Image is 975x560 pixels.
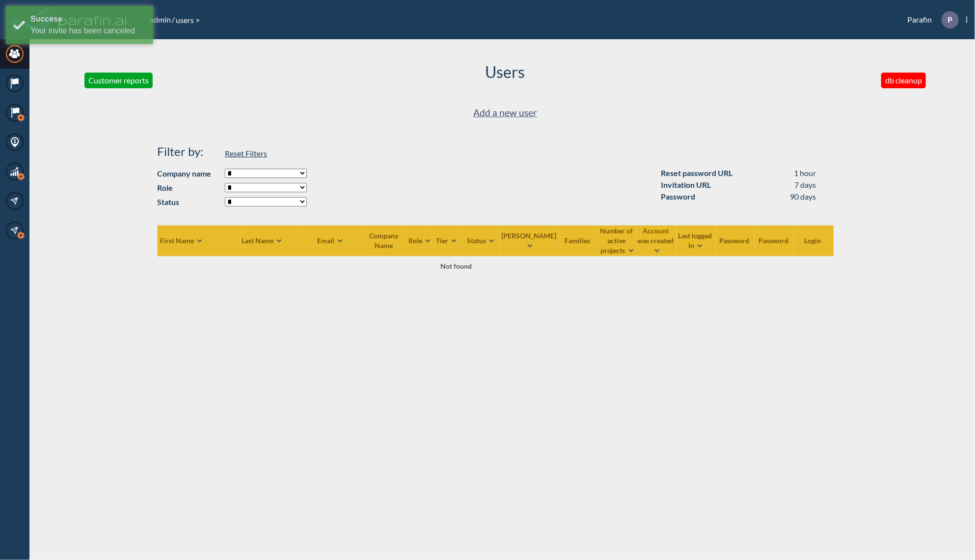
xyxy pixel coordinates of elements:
[948,15,952,24] p: P
[158,225,241,256] th: First Name
[175,15,201,25] span: users >
[461,225,501,256] th: Status
[794,225,834,256] th: Login
[794,167,816,179] div: 1 hour
[486,63,525,81] h2: Users
[501,225,559,256] th: [PERSON_NAME]
[241,225,300,256] th: Last Name
[716,225,755,256] th: Password
[149,15,172,24] a: admin
[157,145,220,159] h4: Filter by:
[755,225,794,256] th: Password
[661,191,695,203] div: Password
[149,14,175,25] li: /
[157,168,220,179] strong: Company name
[30,13,146,25] div: Success
[881,73,926,88] button: db cleanup
[661,179,711,191] div: Invitation URL
[637,225,677,256] th: Account was created
[677,225,716,256] th: Last logged in
[432,225,461,256] th: Tier
[473,105,537,121] a: Add a new user
[157,182,220,194] strong: Role
[598,225,637,256] th: Number of active projects
[661,167,732,179] div: Reset password URL
[225,149,267,158] span: Reset Filters
[158,256,755,276] td: Not found
[559,225,598,256] th: Families
[30,25,146,37] div: Your invite has been canceled
[300,225,361,256] th: Email
[795,179,816,191] div: 7 days
[790,191,816,203] div: 90 days
[157,196,220,208] strong: Status
[361,225,408,256] th: Company Name
[408,225,432,256] th: Role
[84,73,153,88] button: Customer reports
[893,11,968,28] div: Parafin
